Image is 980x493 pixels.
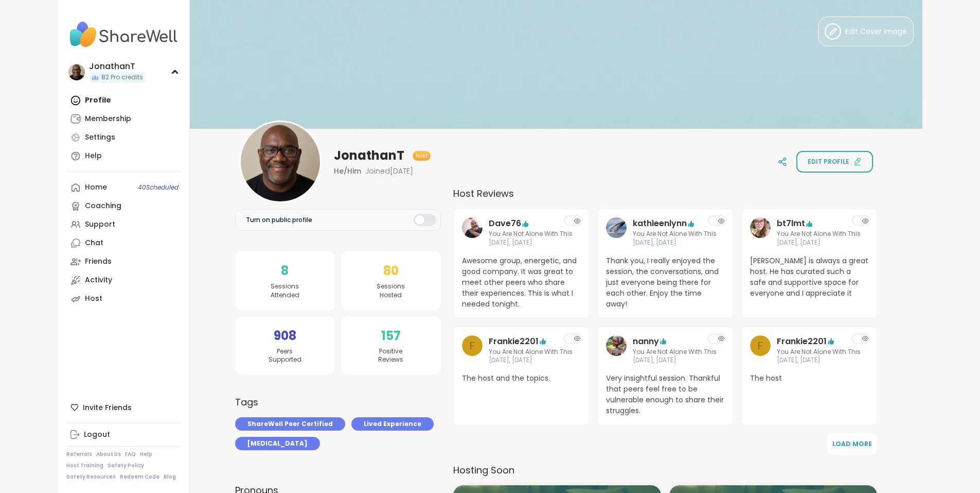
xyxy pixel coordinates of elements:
div: JonathanT [89,61,145,72]
a: FAQ [125,451,136,458]
span: Turn on public profile [246,215,312,225]
span: 157 [381,327,401,345]
img: kathleenlynn [606,217,627,238]
a: Dave76 [489,217,521,230]
a: Blog [164,473,176,481]
button: Load More [827,433,877,455]
div: Chat [85,238,103,248]
span: 80 [383,262,399,280]
div: Friends [85,257,112,267]
a: kathleenlynn [606,217,627,247]
span: Host [416,152,427,160]
h3: Tags [235,395,258,409]
a: Membership [66,110,181,128]
div: Membership [85,114,131,124]
img: JonathanT [68,64,85,80]
img: nanny [606,335,627,356]
div: Support [85,219,115,230]
span: ShareWell Peer Certified [247,419,333,429]
a: Frankie2201 [777,335,827,348]
a: bt7lmt [777,217,805,230]
a: Help [66,147,181,165]
div: Activity [85,275,112,285]
a: Referrals [66,451,92,458]
span: Peers Supported [269,347,301,365]
button: Edit profile [796,151,873,173]
span: Positive Reviews [378,347,403,365]
span: You Are Not Alone With This [633,230,717,239]
a: Chat [66,234,181,252]
a: Coaching [66,197,181,215]
span: Sessions Attended [271,282,299,300]
span: Lived Experience [364,419,421,429]
span: F [469,338,475,353]
span: You Are Not Alone With This [777,230,861,239]
span: You Are Not Alone With This [633,348,717,356]
img: JonathanT [241,122,320,201]
div: Home [85,182,107,193]
span: [PERSON_NAME] is always a great host. He has curated such a safe and supportive space for everyon... [750,256,868,299]
span: 8 [281,262,289,280]
span: Thank you, I really enjoyed the session, the conversations, and just everyone being there for eac... [606,256,724,310]
span: You Are Not Alone With This [777,348,861,356]
span: 908 [274,327,296,345]
span: [DATE], [DATE] [489,239,573,247]
div: Logout [84,430,110,440]
a: Help [140,451,152,458]
a: Support [66,215,181,234]
span: [DATE], [DATE] [777,239,861,247]
a: F [462,335,483,365]
div: Invite Friends [66,398,181,417]
a: kathleenlynn [633,217,687,230]
img: bt7lmt [750,217,771,238]
span: Load More [832,439,872,448]
a: bt7lmt [750,217,771,247]
a: Home40Scheduled [66,178,181,197]
img: Dave76 [462,217,483,238]
a: Logout [66,426,181,444]
span: The host [750,373,868,384]
div: Host [85,294,102,304]
span: Sessions Hosted [377,282,405,300]
span: JonathanT [334,147,404,164]
a: Activity [66,271,181,290]
span: Edit profile [808,157,849,166]
a: Safety Resources [66,473,116,481]
a: Host [66,290,181,308]
a: Redeem Code [120,473,159,481]
a: Friends [66,252,181,271]
span: Very insightful session. Thankful that peers feel free to be vulnerable enough to share their str... [606,373,724,416]
button: Edit Cover Image [818,16,914,46]
span: 82 Pro credits [101,73,143,82]
div: Help [85,151,102,161]
a: F [750,335,771,365]
span: Awesome group, energetic, and good company. It was great to meet other peers who share their expe... [462,256,580,310]
div: Settings [85,132,115,143]
span: [MEDICAL_DATA] [247,439,308,448]
a: Frankie2201 [489,335,539,348]
span: [DATE], [DATE] [633,239,717,247]
span: 40 Scheduled [138,183,179,192]
a: Settings [66,128,181,147]
a: Safety Policy [108,462,144,469]
a: nanny [633,335,659,348]
span: F [757,338,763,353]
a: About Us [96,451,121,458]
span: [DATE], [DATE] [633,356,717,365]
a: nanny [606,335,627,365]
span: [DATE], [DATE] [777,356,861,365]
span: Edit Cover Image [845,26,907,37]
span: He/Him [334,166,361,176]
img: ShareWell Nav Logo [66,16,181,53]
a: Host Training [66,462,103,469]
h3: Hosting Soon [453,463,877,477]
a: Dave76 [462,217,483,247]
span: You Are Not Alone With This [489,230,573,239]
span: The host and the topics. [462,373,580,384]
span: [DATE], [DATE] [489,356,573,365]
span: Joined [DATE] [365,166,413,176]
span: You Are Not Alone With This [489,348,573,356]
div: Coaching [85,201,121,211]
